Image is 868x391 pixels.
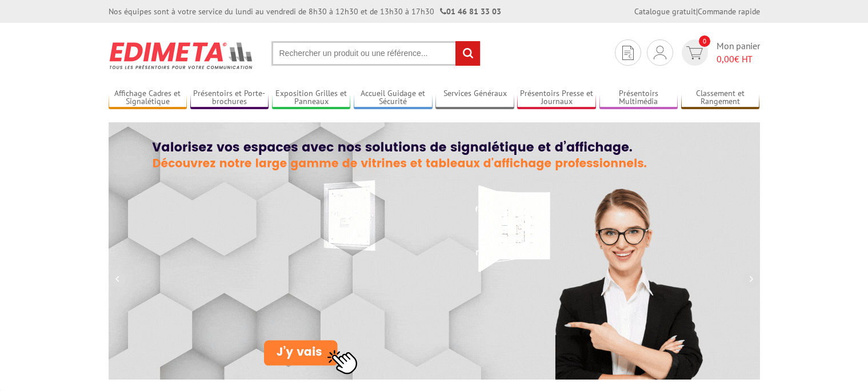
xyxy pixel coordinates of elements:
a: Catalogue gratuit [634,6,696,17]
img: devis rapide [654,46,666,59]
a: Commande rapide [698,6,760,17]
img: devis rapide [622,46,634,60]
a: Présentoirs et Porte-brochures [190,89,269,107]
div: | [634,6,760,17]
a: Affichage Cadres et Signalétique [109,89,187,107]
a: Présentoirs Presse et Journaux [517,89,596,107]
img: Présentoir, panneau, stand - Edimeta - PLV, affichage, mobilier bureau, entreprise [109,34,254,77]
strong: 01 46 81 33 03 [440,6,501,17]
a: Services Généraux [435,89,514,107]
a: Accueil Guidage et Sécurité [354,89,433,107]
a: Exposition Grilles et Panneaux [272,89,351,107]
a: Classement et Rangement [681,89,760,107]
span: Mon panier [717,39,760,66]
span: 0,00 [717,53,734,65]
span: 0 [699,35,710,47]
span: € HT [717,53,760,66]
div: Nos équipes sont à votre service du lundi au vendredi de 8h30 à 12h30 et de 13h30 à 17h30 [109,6,501,17]
input: rechercher [455,41,480,66]
img: devis rapide [686,46,703,59]
a: Présentoirs Multimédia [599,89,678,107]
a: devis rapide 0 Mon panier 0,00€ HT [679,39,760,66]
input: Rechercher un produit ou une référence... [271,41,481,66]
